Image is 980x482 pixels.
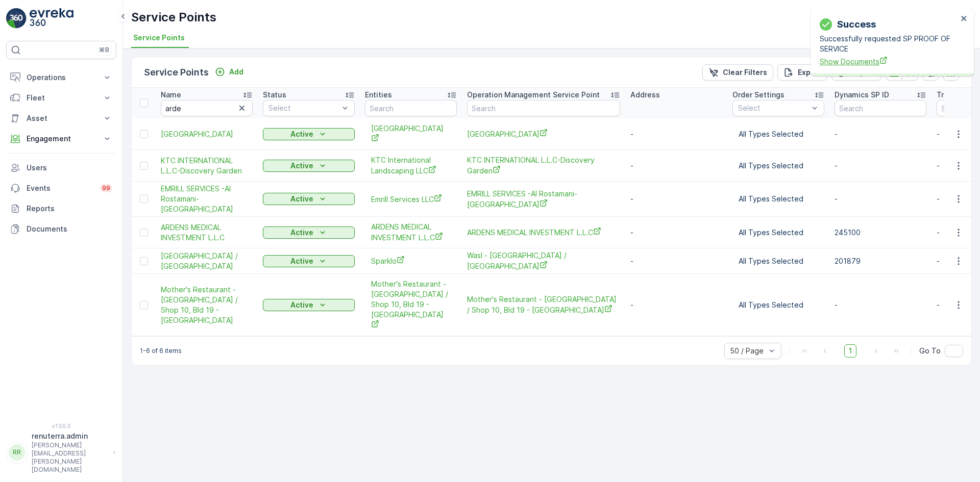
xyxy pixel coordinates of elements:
[467,250,620,271] span: Wasl - [GEOGRAPHIC_DATA] / [GEOGRAPHIC_DATA]
[140,301,148,309] div: Toggle Row Selected
[820,56,958,67] a: Show Documents
[161,184,253,214] a: EMRILL SERVICES -Al Rostamani-Aria Garden
[27,224,112,234] p: Documents
[467,129,620,139] span: [GEOGRAPHIC_DATA]
[290,227,313,238] p: Active
[798,67,821,78] p: Export
[835,161,926,171] p: -
[6,423,116,429] span: v 1.50.3
[290,194,313,204] p: Active
[6,108,116,129] button: Asset
[467,294,620,315] span: Mother's Restaurant - [GEOGRAPHIC_DATA] / Shop 10, Bld 19 - [GEOGRAPHIC_DATA]
[263,255,355,267] button: Active
[835,129,926,139] p: -
[371,222,451,243] span: ARDENS MEDICAL INVESTMENT L.L.C
[739,129,818,139] p: All Types Selected
[371,279,451,331] span: Mother's Restaurant - [GEOGRAPHIC_DATA] / Shop 10, Bld 19 - [GEOGRAPHIC_DATA]
[140,347,182,355] p: 1-6 of 6 items
[27,183,94,193] p: Events
[140,229,148,237] div: Toggle Row Selected
[625,118,727,150] td: -
[290,300,313,310] p: Active
[961,14,968,24] button: close
[371,123,451,144] a: Gardenia Medical Center
[467,227,620,238] a: ARDENS MEDICAL INVESTMENT L.L.C
[371,256,451,266] a: Sparklo
[30,8,73,29] img: logo_light-DOdMpM7g.png
[777,64,827,81] button: Export
[27,113,96,123] p: Asset
[835,256,926,266] p: 201879
[835,194,926,204] p: -
[6,67,116,88] button: Operations
[467,155,620,176] a: KTC INTERNATIONAL L.L.C-Discovery Garden
[467,129,620,139] a: Gardenia Medical Center
[738,103,808,113] p: Select
[268,103,339,113] p: Select
[739,161,818,171] p: All Types Selected
[732,90,785,100] p: Order Settings
[365,90,392,100] p: Entities
[263,226,355,239] button: Active
[467,189,620,210] a: EMRILL SERVICES -Al Rostamani-Aria Garden
[161,90,181,100] p: Name
[161,285,253,325] a: Mother's Restaurant - Dubai / Shop 10, Bld 19 - Discovery Gardens
[6,88,116,108] button: Fleet
[161,222,253,243] a: ARDENS MEDICAL INVESTMENT L.L.C
[820,34,958,54] p: Successfully requested SP PROOF OF SERVICE
[739,194,818,204] p: All Types Selected
[32,431,108,441] p: renuterra.admin
[9,444,25,461] div: RR
[144,65,209,80] p: Service Points
[211,66,248,78] button: Add
[6,8,27,29] img: logo
[161,184,253,214] span: EMRILL SERVICES -Al Rostamani-[GEOGRAPHIC_DATA]
[467,250,620,271] a: Wasl - Gardenia Townhomes Community center / Furjan
[161,129,253,139] a: Gardenia Medical Center
[27,163,112,173] p: Users
[290,161,313,171] p: Active
[371,123,451,144] span: [GEOGRAPHIC_DATA]
[467,90,600,100] p: Operation Management Service Point
[263,128,355,140] button: Active
[140,162,148,170] div: Toggle Row Selected
[6,158,116,178] a: Users
[625,248,727,274] td: -
[844,344,856,358] span: 1
[835,227,926,238] p: 245100
[837,17,876,32] p: Success
[371,155,451,176] a: KTC International Landscaping LLC
[625,150,727,182] td: -
[161,100,253,116] input: Search
[739,300,818,310] p: All Types Selected
[702,64,773,81] button: Clear Filters
[131,9,216,26] p: Service Points
[6,198,116,219] a: Reports
[625,217,727,248] td: -
[739,227,818,238] p: All Types Selected
[625,274,727,336] td: -
[27,204,112,214] p: Reports
[835,300,926,310] p: -
[835,100,926,116] input: Search
[32,441,108,474] p: [PERSON_NAME][EMAIL_ADDRESS][PERSON_NAME][DOMAIN_NAME]
[263,299,355,311] button: Active
[290,256,313,266] p: Active
[835,90,889,100] p: Dynamics SP ID
[27,72,96,83] p: Operations
[723,67,767,78] p: Clear Filters
[6,178,116,198] a: Events99
[290,129,313,139] p: Active
[371,279,451,331] a: Mother's Restaurant - Dubai / Shop 10, Bld 19 - Discovery Gardens
[263,90,286,100] p: Status
[161,156,253,176] a: KTC INTERNATIONAL L.L.C-Discovery Garden
[739,256,818,266] p: All Types Selected
[625,182,727,217] td: -
[102,184,110,192] p: 99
